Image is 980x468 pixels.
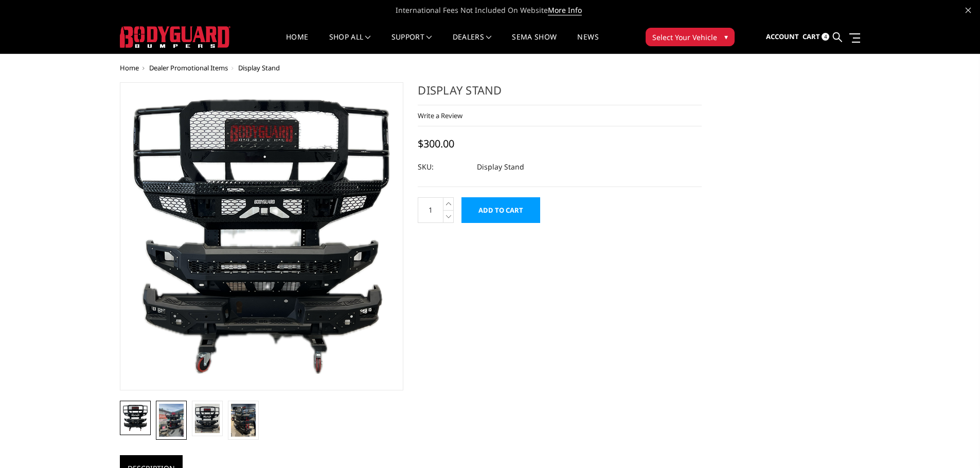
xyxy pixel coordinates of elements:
a: Cart 4 [803,23,829,51]
a: News [577,33,598,53]
button: Select Your Vehicle [646,28,735,46]
iframe: Chat Widget [929,419,980,468]
input: Add to Cart [461,197,540,223]
a: Home [286,33,308,53]
img: Display Stand [159,404,184,437]
img: BODYGUARD BUMPERS [120,26,230,48]
a: SEMA Show [512,33,557,53]
dd: Display Stand [477,158,524,176]
dt: SKU: [418,158,469,176]
span: Account [766,32,799,41]
a: Home [120,63,139,72]
img: Display Stand [123,405,148,432]
a: Account [766,23,799,51]
h1: Display Stand [418,82,702,105]
span: Cart [803,32,820,41]
span: ▾ [724,31,728,42]
span: Display Stand [238,63,280,72]
a: Dealers [453,33,492,53]
img: Display Stand [231,404,256,437]
a: Write a Review [418,111,462,120]
a: More Info [548,5,582,15]
span: Select Your Vehicle [652,32,717,43]
span: $300.00 [418,137,454,151]
a: Support [391,33,432,53]
a: Dealer Promotional Items [149,63,228,72]
span: 4 [822,33,829,41]
a: Display Stand [120,82,404,390]
img: Display Stand [195,404,220,433]
a: shop all [329,33,371,53]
